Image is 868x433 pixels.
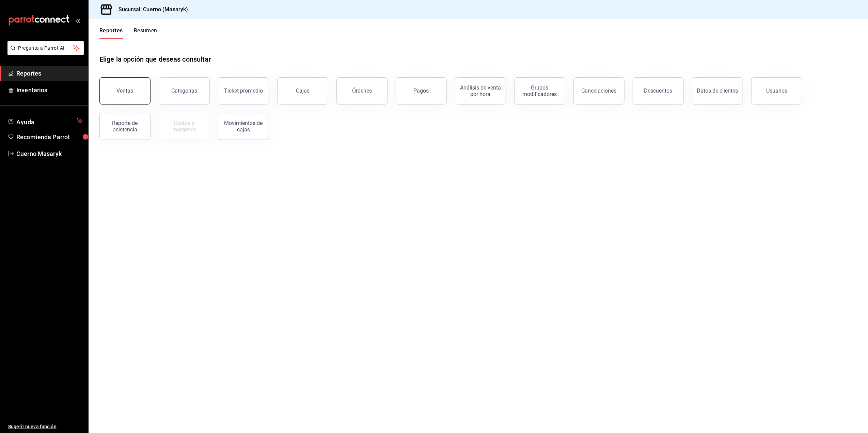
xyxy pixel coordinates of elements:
h3: Sucursal: Cuerno (Masaryk) [113,5,188,14]
a: Cajas [277,77,328,105]
div: Usuarios [766,87,787,94]
button: Grupos modificadores [514,77,565,105]
div: Categorías [171,87,197,94]
button: Ventas [99,77,151,105]
button: Contrata inventarios para ver este reporte [159,113,210,140]
div: Ventas [117,87,133,94]
div: Grupos modificadores [519,84,561,97]
span: Ayuda [16,117,74,125]
button: Pregunta a Parrot AI [7,41,84,55]
div: Ticket promedio [224,87,263,94]
span: Inventarios [16,85,83,95]
div: Análisis de venta por hora [459,84,502,97]
span: Recomienda Parrot [16,132,83,142]
div: Datos de clientes [697,87,738,94]
button: open_drawer_menu [75,18,80,23]
button: Reportes [99,27,123,39]
span: Reportes [16,69,83,78]
button: Datos de clientes [692,77,743,105]
span: Cuerno Masaryk [16,149,83,158]
a: Pregunta a Parrot AI [5,49,84,57]
button: Pagos [396,77,447,105]
button: Resumen [134,27,157,39]
span: Sugerir nueva función [8,423,83,430]
button: Descuentos [633,77,684,105]
button: Ticket promedio [218,77,269,105]
button: Categorías [159,77,210,105]
div: Movimientos de cajas [222,120,265,133]
button: Reporte de asistencia [99,113,151,140]
div: Pagos [414,87,429,94]
span: Pregunta a Parrot AI [18,45,73,52]
div: Reporte de asistencia [104,120,146,133]
button: Cancelaciones [573,77,625,105]
button: Órdenes [336,77,388,105]
h1: Elige la opción que deseas consultar [99,54,211,64]
div: Descuentos [644,87,673,94]
button: Usuarios [751,77,802,105]
div: Órdenes [352,87,372,94]
div: Costos y márgenes [163,120,205,133]
div: navigation tabs [99,27,157,39]
button: Movimientos de cajas [218,113,269,140]
button: Análisis de venta por hora [455,77,506,105]
div: Cajas [296,87,310,95]
div: Cancelaciones [582,87,617,94]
